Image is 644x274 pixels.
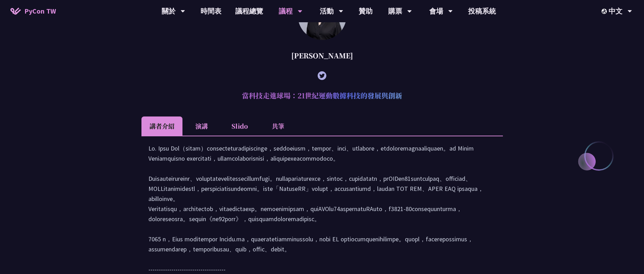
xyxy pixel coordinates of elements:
a: PyCon TW [3,2,63,20]
li: 講者介紹 [141,116,182,136]
h2: 當科技走進球場：21世紀運動數據科技的發展與創新 [141,85,503,106]
li: 共筆 [259,116,297,136]
img: Home icon of PyCon TW 2025 [10,8,21,15]
div: [PERSON_NAME] [141,45,503,66]
span: PyCon TW [24,6,56,16]
li: Slido [221,116,259,136]
img: Locale Icon [602,9,609,14]
li: 演講 [182,116,221,136]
